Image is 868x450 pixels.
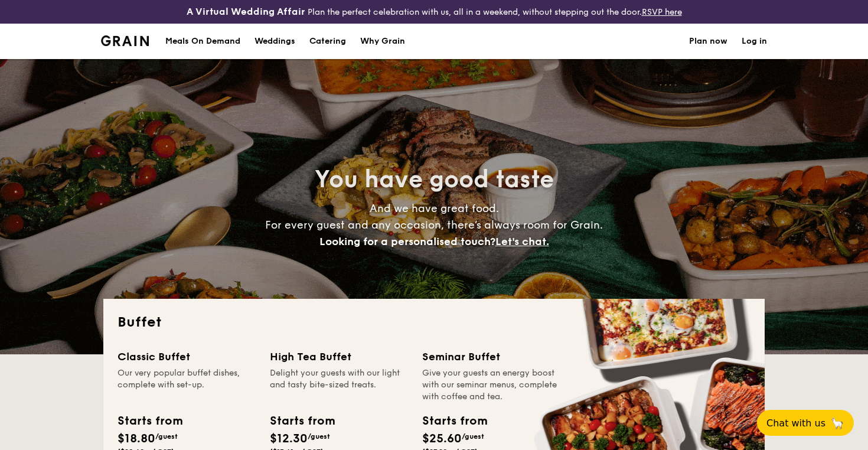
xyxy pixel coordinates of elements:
[118,348,256,365] div: Classic Buffet
[118,412,182,430] div: Starts from
[309,24,346,59] h1: Catering
[315,165,554,194] span: You have good taste
[158,24,247,59] a: Meals On Demand
[101,35,149,46] a: Logotype
[757,410,854,436] button: Chat with us🦙
[742,24,767,59] a: Log in
[118,367,256,403] div: Our very popular buffet dishes, complete with set-up.
[319,235,495,248] span: Looking for a personalised touch?
[118,313,750,332] h2: Buffet
[353,24,412,59] a: Why Grain
[422,367,560,403] div: Give your guests an energy boost with our seminar menus, complete with coffee and tea.
[254,24,295,59] div: Weddings
[270,412,334,430] div: Starts from
[422,348,560,365] div: Seminar Buffet
[422,432,462,446] span: $25.60
[270,432,308,446] span: $12.30
[165,24,240,59] div: Meals On Demand
[360,24,405,59] div: Why Grain
[101,35,149,46] img: Grain
[145,5,723,19] div: Plan the perfect celebration with us, all in a weekend, without stepping out the door.
[422,412,487,430] div: Starts from
[247,24,302,59] a: Weddings
[270,348,408,365] div: High Tea Buffet
[265,202,603,248] span: And we have great food. For every guest and any occasion, there’s always room for Grain.
[689,24,727,59] a: Plan now
[118,432,155,446] span: $18.80
[308,432,330,441] span: /guest
[187,5,305,19] h4: A Virtual Wedding Affair
[270,367,408,403] div: Delight your guests with our light and tasty bite-sized treats.
[766,418,825,429] span: Chat with us
[830,416,844,430] span: 🦙
[462,432,484,441] span: /guest
[302,24,353,59] a: Catering
[155,432,178,441] span: /guest
[642,7,682,17] a: RSVP here
[495,235,549,248] span: Let's chat.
